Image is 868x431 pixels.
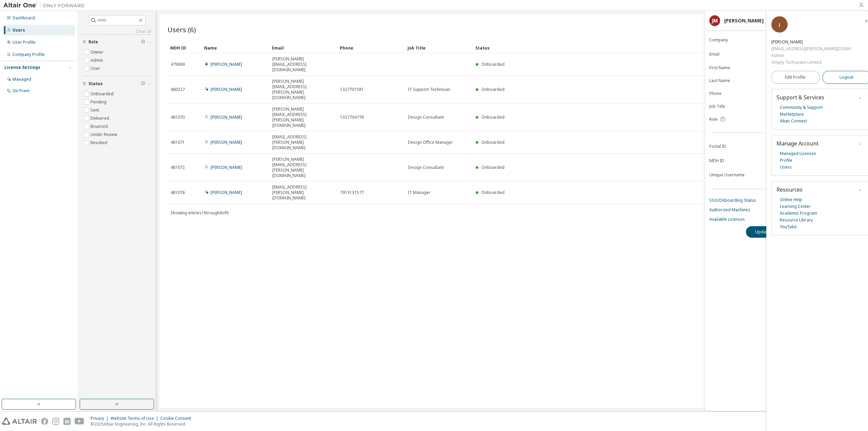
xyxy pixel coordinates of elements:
[91,421,195,427] p: © 2025 Altair Engineering, Inc. All Rights Reserved.
[780,104,823,111] a: Community & Support
[408,42,470,53] div: Job Title
[780,111,804,118] a: Marketplace
[771,71,820,84] a: Edit Profile
[13,88,29,94] div: On Prem
[709,172,771,178] label: Unique Username
[780,217,813,223] a: Resource Library
[408,87,450,92] span: IT Support Technician
[211,86,242,92] a: [PERSON_NAME]
[272,42,334,53] div: Email
[170,42,199,53] div: MDH ID
[779,22,780,27] span: J
[13,27,25,33] div: Users
[211,164,242,170] a: [PERSON_NAME]
[340,87,364,92] span: 1327701581
[780,150,816,157] a: Managed Licenses
[111,416,160,421] div: Website Terms of Use
[771,45,851,52] div: [EMAIL_ADDRESS][PERSON_NAME][DOMAIN_NAME]
[13,15,35,21] div: Dashboard
[709,37,771,43] label: Company
[709,15,720,26] div: JM
[780,118,807,124] a: Altair Connect
[709,104,771,109] label: Job Title
[82,35,151,50] button: Role
[204,42,267,53] div: Name
[776,186,803,193] span: Resources
[272,134,334,151] span: [EMAIL_ADDRESS][PERSON_NAME][DOMAIN_NAME]
[91,48,105,56] label: Owner
[481,190,505,195] span: Onboarded
[272,56,334,73] span: [PERSON_NAME][EMAIL_ADDRESS][DOMAIN_NAME]
[171,165,185,170] span: 481072
[141,39,145,45] span: Clear filter
[171,190,185,195] span: 481076
[211,61,242,67] a: [PERSON_NAME]
[272,106,334,128] span: [PERSON_NAME][EMAIL_ADDRESS][PERSON_NAME][DOMAIN_NAME]
[211,190,242,195] a: [PERSON_NAME]
[91,64,101,73] label: User
[91,131,118,139] label: Under Review
[408,140,453,145] span: Design Office Manager
[13,77,31,82] div: Managed
[709,65,771,71] label: First Name
[2,418,37,425] img: altair_logo.svg
[167,25,196,34] span: Users (6)
[88,81,103,86] span: Status
[709,52,771,57] label: Email
[780,164,792,171] a: Users
[91,122,109,131] label: Bounced
[776,94,824,101] span: Support & Services
[408,190,431,195] span: IT Manager
[709,198,864,203] a: SSO/Onboarding Status
[709,117,718,122] span: Role
[88,39,98,45] span: Role
[780,210,817,217] a: Academic Program
[709,217,864,222] a: Available Licenses
[724,18,764,23] div: [PERSON_NAME]
[780,157,792,164] a: Profile
[211,139,242,145] a: [PERSON_NAME]
[160,416,195,421] div: Cookie Consent
[709,158,771,163] label: MDH ID
[771,52,851,59] div: Admin
[91,416,111,421] div: Privacy
[91,90,115,98] label: Onboarded
[709,78,771,83] label: Last Name
[780,223,797,230] a: YouTube
[771,39,851,45] div: Jason Roberts
[776,140,818,147] span: Manage Account
[746,226,778,238] button: Update
[340,115,364,120] span: 1327704778
[272,157,334,178] span: [PERSON_NAME][EMAIL_ADDRESS][PERSON_NAME][DOMAIN_NAME]
[481,114,505,120] span: Onboarded
[91,56,104,64] label: Admin
[771,59,851,66] div: Simply Techspace Limited
[52,418,59,425] img: instagram.svg
[41,418,48,425] img: facebook.svg
[171,62,185,67] span: 479069
[171,140,185,145] span: 481071
[785,75,806,80] span: Edit Profile
[171,210,229,216] span: Showing entries 1 through 6 of 6
[408,165,444,170] span: Design Consultant
[171,87,185,92] span: 480227
[13,40,36,45] div: User Profile
[272,184,334,201] span: [EMAIL_ADDRESS][PERSON_NAME][DOMAIN_NAME]
[91,139,108,147] label: Revoked
[709,91,771,96] label: Phone
[82,29,151,34] a: Clear all
[340,42,402,53] div: Phone
[481,139,505,145] span: Onboarded
[272,79,334,100] span: [PERSON_NAME][EMAIL_ADDRESS][PERSON_NAME][DOMAIN_NAME]
[780,203,811,210] a: Learning Center
[840,74,853,81] span: Logout
[3,2,88,9] img: Altair One
[211,114,242,120] a: [PERSON_NAME]
[340,190,364,195] span: 7913131577
[141,81,145,86] span: Clear filter
[481,86,505,92] span: Onboarded
[481,61,505,67] span: Onboarded
[91,98,108,106] label: Pending
[709,144,771,149] label: Portal ID
[481,164,505,170] span: Onboarded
